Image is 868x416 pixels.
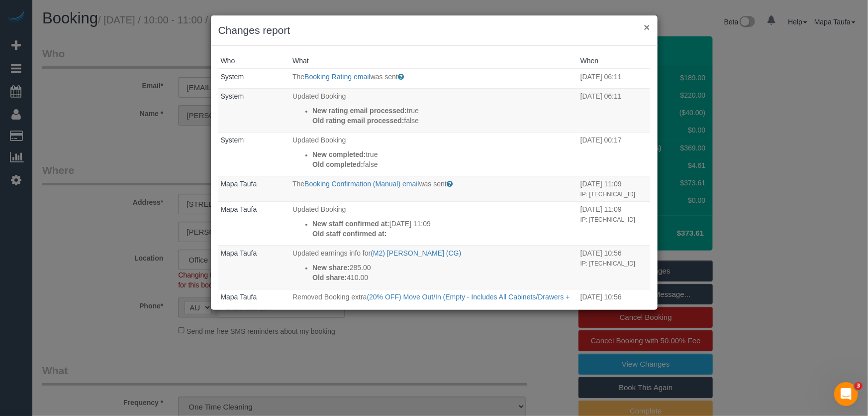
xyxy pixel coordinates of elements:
[221,73,244,81] a: System
[580,216,635,223] small: IP: [TECHNICAL_ID]
[290,176,578,202] td: What
[312,263,576,273] p: 285.00
[290,246,578,289] td: What
[312,117,404,125] strong: Old rating email processed:
[218,23,650,38] h3: Changes report
[578,176,650,202] td: When
[312,107,407,115] strong: New rating email processed:
[218,289,290,319] td: Who
[312,264,350,272] strong: New share:
[221,92,244,100] a: System
[578,202,650,246] td: When
[578,246,650,289] td: When
[578,133,650,176] td: When
[312,219,576,229] p: [DATE] 11:09
[580,260,635,267] small: IP: [TECHNICAL_ID]
[834,382,858,406] iframe: Intercom live chat
[290,202,578,246] td: What
[312,116,576,126] p: false
[292,205,346,213] span: Updated Booking
[578,289,650,319] td: When
[292,180,304,188] span: The
[419,180,447,188] span: was sent
[218,176,290,202] td: Who
[312,159,576,169] p: false
[290,289,578,319] td: What
[218,89,290,133] td: Who
[218,202,290,246] td: Who
[221,293,257,301] a: Mapa Taufa
[292,136,346,144] span: Updated Booking
[580,191,635,198] small: IP: [TECHNICAL_ID]
[218,246,290,289] td: Who
[292,92,346,100] span: Updated Booking
[312,230,386,238] strong: Old staff confirmed at:
[292,249,371,257] span: Updated earnings info for
[221,249,257,257] a: Mapa Taufa
[371,73,398,81] span: was sent
[312,150,366,158] strong: New completed:
[304,180,419,188] a: Booking Confirmation (Manual) email
[312,106,576,116] p: true
[211,15,658,310] sui-modal: Changes report
[218,133,290,176] td: Who
[290,89,578,133] td: What
[292,293,367,301] span: Removed Booking extra
[578,53,650,69] th: When
[304,73,370,81] a: Booking Rating email
[312,160,363,168] strong: Old completed:
[290,133,578,176] td: What
[292,293,570,311] a: (20% OFF) Move Out/In (Empty - Includes All Cabinets/Drawers + Oven) - $177.40
[855,382,863,390] span: 3
[371,249,461,257] a: (M2) [PERSON_NAME] (CG)
[290,53,578,69] th: What
[578,89,650,133] td: When
[292,73,304,81] span: The
[218,53,290,69] th: Who
[290,69,578,89] td: What
[644,22,650,32] button: ×
[312,273,576,282] p: 410.00
[221,180,257,188] a: Mapa Taufa
[218,69,290,89] td: Who
[221,205,257,213] a: Mapa Taufa
[221,136,244,144] a: System
[312,274,347,281] strong: Old share:
[312,220,389,228] strong: New staff confirmed at:
[578,69,650,89] td: When
[312,149,576,159] p: true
